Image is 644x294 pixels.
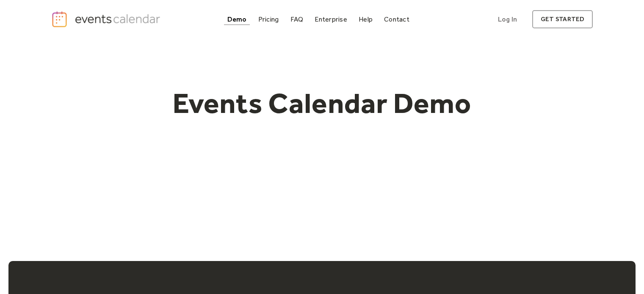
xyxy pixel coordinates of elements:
div: Demo [227,17,247,22]
div: FAQ [290,17,304,22]
a: Contact [381,14,413,25]
a: FAQ [287,14,307,25]
a: Demo [224,14,250,25]
a: Pricing [255,14,282,25]
a: Help [355,14,376,25]
a: get started [532,10,593,28]
a: Log In [489,10,525,28]
h1: Events Calendar Demo [160,86,485,121]
div: Pricing [258,17,279,22]
a: home [51,11,163,28]
a: Enterprise [311,14,350,25]
div: Enterprise [315,17,347,22]
div: Help [359,17,373,22]
div: Contact [384,17,409,22]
